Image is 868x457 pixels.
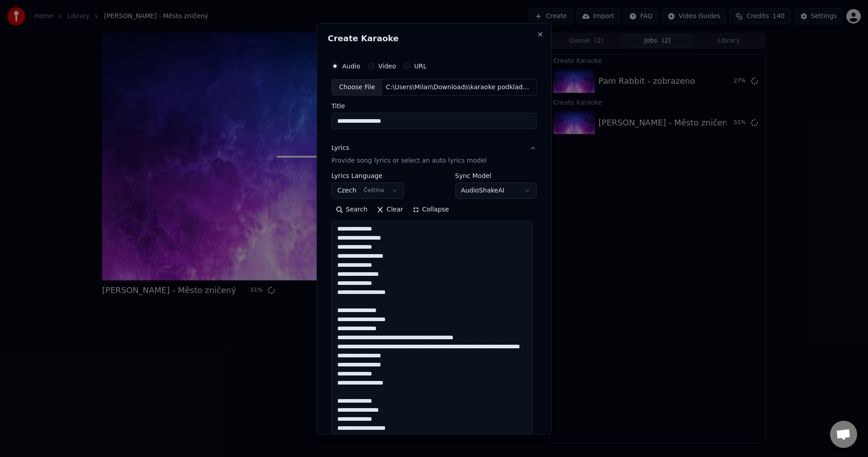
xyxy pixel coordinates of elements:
label: Audio [342,63,360,69]
button: Collapse [408,202,454,217]
button: LyricsProvide song lyrics or select an auto lyrics model [331,136,537,173]
label: Lyrics Language [331,173,404,179]
label: Sync Model [455,173,537,179]
label: Video [378,63,396,69]
div: Choose File [332,79,382,95]
button: Search [331,202,372,217]
label: Title [331,103,537,109]
p: Provide song lyrics or select an auto lyrics model [331,156,486,165]
button: Clear [372,202,408,217]
div: Lyrics [331,144,349,153]
div: C:\Users\Milan\Downloads\karaoke podklady\03 - Přestáváš snít.[MEDICAL_DATA] [382,82,536,91]
h2: Create Karaoke [328,34,540,42]
label: URL [414,63,427,69]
